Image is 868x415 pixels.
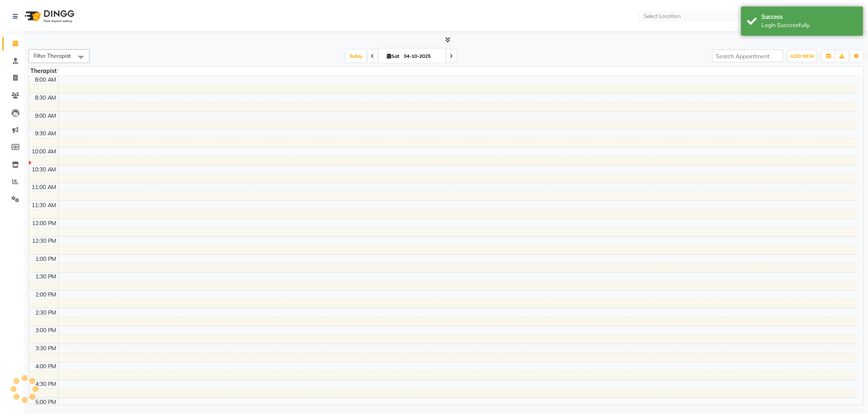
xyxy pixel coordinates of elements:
[21,3,77,26] img: logo
[34,255,59,264] div: 1:00 PM
[34,345,59,354] div: 3:30 PM
[34,399,59,408] div: 5:00 PM
[34,75,59,83] div: 8:00 AM
[30,165,59,173] div: 10:30 AM
[34,327,59,336] div: 3:00 PM
[29,66,59,74] div: Therapist
[34,381,59,390] div: 4:30 PM
[34,129,59,137] div: 9:30 AM
[34,291,59,300] div: 2:00 PM
[649,11,686,19] div: Select Location
[34,363,59,372] div: 4:00 PM
[34,111,59,119] div: 9:00 AM
[30,183,59,192] div: 11:00 AM
[718,48,790,61] input: Search Appointment
[34,93,59,101] div: 8:30 AM
[405,49,446,61] input: 2025-10-04
[795,49,823,61] button: ADD NEW
[767,20,864,28] div: Login Successfully.
[34,51,71,58] span: Filter Therapist
[349,48,369,61] span: Today
[797,52,821,58] span: ADD NEW
[30,201,59,210] div: 11:30 AM
[34,273,59,282] div: 1:30 PM
[388,52,405,58] span: Sat
[30,147,59,155] div: 10:00 AM
[31,237,59,246] div: 12:30 PM
[767,11,864,20] div: Success
[34,309,59,318] div: 2:30 PM
[31,219,59,228] div: 12:00 PM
